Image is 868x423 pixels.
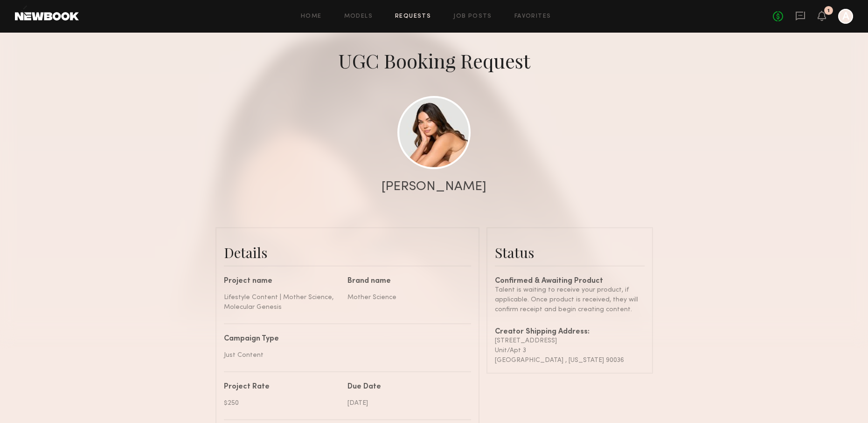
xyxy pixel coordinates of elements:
a: Requests [395,14,431,20]
div: Confirmed & Awaiting Product [495,278,645,285]
a: A [838,9,853,24]
div: Status [495,243,645,262]
div: Due Date [347,383,464,391]
div: Lifestyle Content | Mother Science, Molecular Genesis [224,293,340,312]
a: Favorites [514,14,551,20]
div: [PERSON_NAME] [382,180,486,193]
div: [GEOGRAPHIC_DATA] , [US_STATE] 90036 [495,355,645,365]
div: Campaign Type [224,335,464,343]
div: $250 [224,398,340,408]
div: Details [224,243,471,262]
div: Project name [224,278,340,285]
div: Creator Shipping Address: [495,328,645,336]
div: Brand name [347,278,464,285]
a: Home [301,14,322,20]
div: [DATE] [347,398,464,408]
div: Just Content [224,350,464,360]
a: Job Posts [453,14,492,20]
a: Models [344,14,373,20]
div: Unit/Apt 3 [495,346,645,355]
div: 1 [827,8,830,14]
div: Project Rate [224,383,340,391]
div: UGC Booking Request [338,48,530,74]
div: Mother Science [347,293,464,302]
div: Talent is waiting to receive your product, if applicable. Once product is received, they will con... [495,285,645,314]
div: [STREET_ADDRESS] [495,336,645,346]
